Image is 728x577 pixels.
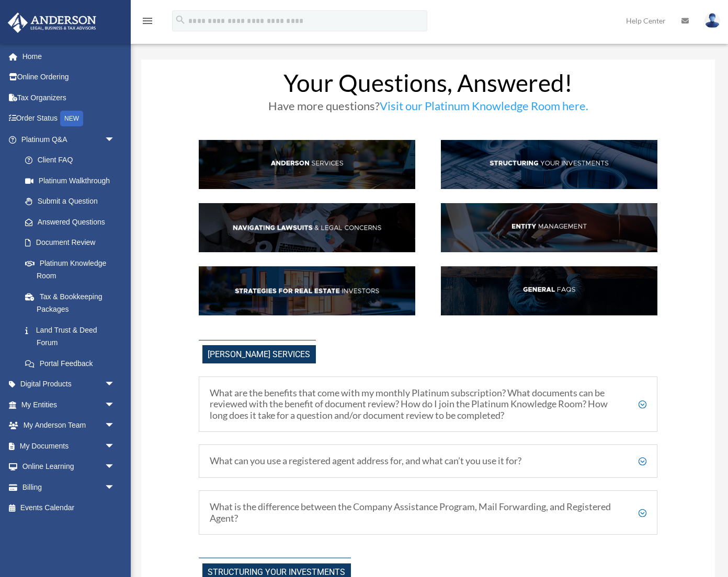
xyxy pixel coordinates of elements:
[199,100,658,117] h3: Have more questions?
[7,129,131,150] a: Platinum Q&Aarrow_drop_down
[15,211,131,232] a: Answered Questions
[7,394,131,415] a: My Entitiesarrow_drop_down
[704,13,720,28] img: User Pic
[441,203,658,252] img: EntManag_hdr
[105,394,126,416] span: arrow_drop_down
[7,108,131,129] a: Order StatusNEW
[199,266,416,315] img: StratsRE_hdr
[15,170,131,191] a: Platinum Walkthrough
[105,129,126,150] span: arrow_drop_down
[141,18,154,27] a: menu
[15,191,131,212] a: Submit a Question
[7,456,131,477] a: Online Learningarrow_drop_down
[380,99,588,118] a: Visit our Platinum Knowledge Room here.
[202,345,316,363] span: [PERSON_NAME] Services
[7,435,131,456] a: My Documentsarrow_drop_down
[105,374,126,395] span: arrow_drop_down
[141,15,154,27] i: menu
[7,415,131,436] a: My Anderson Teamarrow_drop_down
[210,387,647,421] h5: What are the benefits that come with my monthly Platinum subscription? What documents can be revi...
[105,415,126,437] span: arrow_drop_down
[7,498,131,519] a: Events Calendar
[199,140,416,189] img: AndServ_hdr
[105,477,126,498] span: arrow_drop_down
[105,435,126,457] span: arrow_drop_down
[175,14,186,26] i: search
[210,501,647,524] h5: What is the difference between the Company Assistance Program, Mail Forwarding, and Registered Ag...
[15,253,131,286] a: Platinum Knowledge Room
[15,320,131,353] a: Land Trust & Deed Forum
[441,266,658,315] img: GenFAQ_hdr
[105,456,126,478] span: arrow_drop_down
[5,13,99,33] img: Anderson Advisors Platinum Portal
[15,232,131,253] a: Document Review
[7,477,131,498] a: Billingarrow_drop_down
[210,455,647,467] h5: What can you use a registered agent address for, and what can’t you use it for?
[441,140,658,189] img: StructInv_hdr
[7,87,131,108] a: Tax Organizers
[199,203,416,252] img: NavLaw_hdr
[199,71,658,100] h1: Your Questions, Answered!
[7,67,131,88] a: Online Ordering
[7,46,131,67] a: Home
[15,353,131,374] a: Portal Feedback
[15,150,126,171] a: Client FAQ
[60,111,83,126] div: NEW
[15,286,131,320] a: Tax & Bookkeeping Packages
[7,374,131,395] a: Digital Productsarrow_drop_down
